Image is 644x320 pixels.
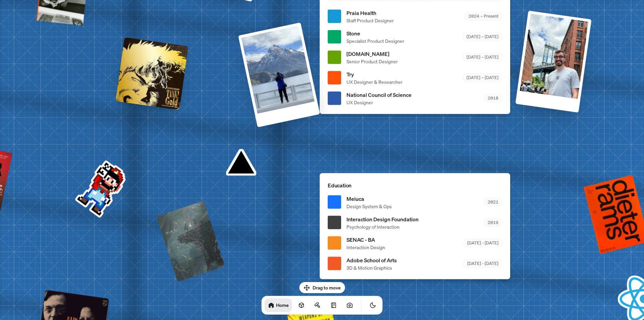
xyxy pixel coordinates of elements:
span: National Council of Science [346,91,412,99]
span: 3D & Motion Graphics [346,264,397,271]
a: Home [265,299,292,312]
div: [DATE] – [DATE] [463,74,502,82]
div: [DATE] - [DATE] [464,239,502,247]
span: Senior Product Designer [346,58,398,65]
div: 2024 – Present [465,12,502,20]
span: Design System & Ops [346,202,392,210]
span: Praia Health [346,9,394,17]
span: Specialist Product Designer [346,37,404,44]
span: Meiuca [346,194,392,202]
h1: Home [276,302,289,308]
span: UX Designer & Researcher [346,78,402,85]
span: UX Designer [346,99,412,106]
p: Education [328,181,502,189]
div: [DATE] – [DATE] [463,33,502,41]
span: Try [346,70,402,78]
span: Psychology of Interaction [346,223,419,230]
span: Interaction Design Foundation [346,215,419,223]
div: 2019 [484,218,502,227]
div: [DATE] - [DATE] [464,259,502,268]
span: SENAC - BA [346,235,385,243]
div: 2018 [484,94,502,102]
span: Adobe School of Arts [346,256,397,264]
div: 2021 [484,198,502,206]
span: Stone [346,29,404,37]
div: [DATE] – [DATE] [463,53,502,61]
span: [DOMAIN_NAME] [346,50,398,58]
span: Interaction Design [346,243,385,250]
button: Toggle Theme [366,299,380,312]
span: Staff Product Designer [346,17,394,24]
